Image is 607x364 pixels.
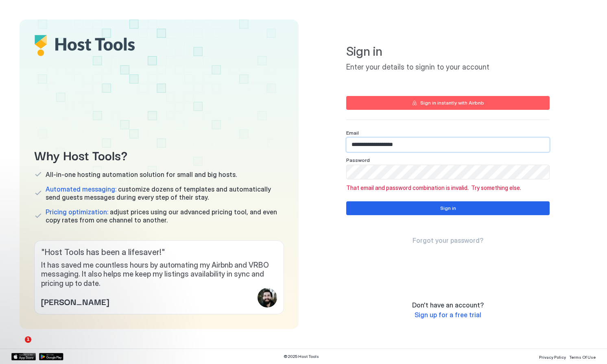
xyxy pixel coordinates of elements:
a: Forgot your password? [413,236,483,245]
span: It has saved me countless hours by automating my Airbnb and VRBO messaging. It also helps me keep... [41,261,277,288]
span: Pricing optimization: [46,208,108,216]
span: Why Host Tools? [34,146,284,164]
span: Password [346,157,370,163]
span: That email and password combination is invalid. Try something else. [346,184,550,192]
a: Google Play Store [39,353,63,360]
div: profile [258,288,277,307]
span: Forgot your password? [413,236,483,244]
span: Enter your details to signin to your account [346,63,550,72]
span: Terms Of Use [569,355,596,360]
iframe: Intercom live chat [8,336,28,356]
iframe: Intercom notifications message [6,285,169,342]
span: Email [346,130,359,136]
span: 1 [25,336,31,343]
span: customize dozens of templates and automatically send guests messages during every step of their s... [46,185,284,201]
span: Automated messaging: [46,185,116,193]
span: " Host Tools has been a lifesaver! " [41,247,277,257]
span: adjust prices using our advanced pricing tool, and even copy rates from one channel to another. [46,208,284,224]
span: © 2025 Host Tools [284,354,319,359]
input: Input Field [347,138,549,152]
input: Input Field [347,165,549,179]
div: Sign in instantly with Airbnb [420,99,484,107]
div: Sign in [440,205,456,212]
span: Sign in [346,44,550,59]
a: Sign up for a free trial [415,311,481,319]
a: Privacy Policy [539,352,566,361]
a: App Store [11,353,36,360]
a: Terms Of Use [569,352,596,361]
span: All-in-one hosting automation solution for small and big hosts. [46,170,237,179]
span: Don't have an account? [412,301,484,309]
span: Privacy Policy [539,355,566,360]
button: Sign in [346,201,550,215]
button: Sign in instantly with Airbnb [346,96,550,110]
